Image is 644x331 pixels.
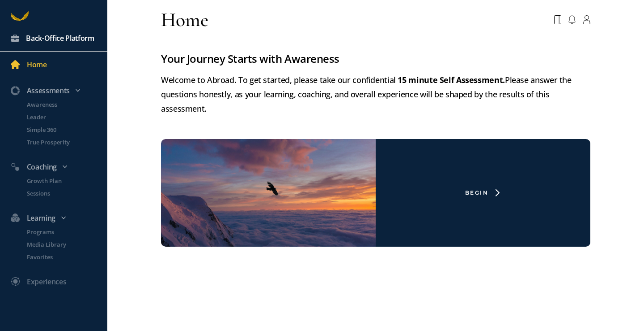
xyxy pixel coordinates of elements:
a: Favorites [16,253,107,261]
div: Experiences [27,276,66,287]
p: Awareness [27,100,106,109]
p: Growth Plan [27,176,106,185]
a: Sessions [16,189,107,198]
img: freePlanWithoutSurvey.png [161,139,376,247]
p: Programs [27,227,106,236]
strong: 15 minute Self Assessment. [398,74,504,85]
p: Media Library [27,240,106,249]
p: Simple 360 [27,125,106,134]
a: Growth Plan [16,176,107,185]
a: Simple 360 [16,125,107,134]
div: Assessments [5,85,111,96]
a: True Prosperity [16,138,107,147]
a: Awareness [16,100,107,109]
div: Coaching [5,161,111,173]
p: Sessions [27,189,106,198]
div: Begin [465,189,488,196]
a: Programs [16,227,107,236]
div: Home [27,59,47,70]
p: True Prosperity [27,138,106,147]
a: Leader [16,113,107,122]
div: Back-Office Platform [26,32,94,44]
a: Begin [156,139,596,247]
p: Leader [27,113,106,122]
div: Your Journey Starts with Awareness [161,50,590,67]
div: Learning [5,212,111,224]
a: Media Library [16,240,107,249]
p: Favorites [27,253,106,261]
div: Welcome to Abroad. To get started, please take our confidential Please answer the questions hones... [161,73,590,116]
div: Home [161,7,208,32]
